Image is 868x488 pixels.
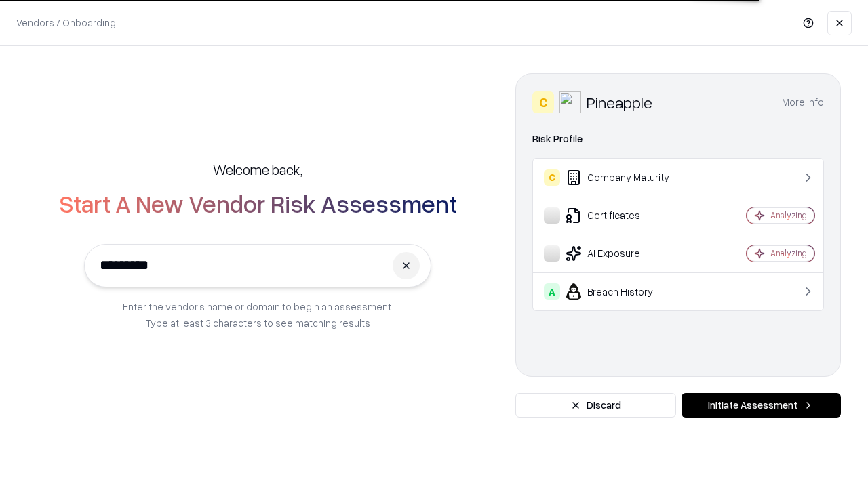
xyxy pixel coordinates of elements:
[213,160,302,179] h5: Welcome back,
[544,283,706,300] div: Breach History
[544,169,706,186] div: Company Maturity
[544,245,706,262] div: AI Exposure
[532,131,824,147] div: Risk Profile
[770,247,807,259] div: Analyzing
[559,91,581,113] img: Pineapple
[682,393,841,418] button: Initiate Assessment
[123,298,393,331] p: Enter the vendor’s name or domain to begin an assessment. Type at least 3 characters to see match...
[770,209,807,221] div: Analyzing
[16,16,116,30] p: Vendors / Onboarding
[544,283,560,300] div: A
[59,190,457,217] h2: Start A New Vendor Risk Assessment
[587,91,652,113] div: Pineapple
[515,393,676,418] button: Discard
[532,91,554,113] div: C
[544,207,706,224] div: Certificates
[544,169,560,186] div: C
[782,90,824,115] button: More info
